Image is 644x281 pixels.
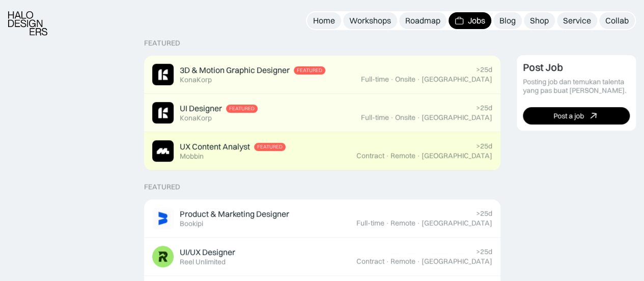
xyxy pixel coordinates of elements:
a: Home [307,12,341,29]
div: [GEOGRAPHIC_DATA] [422,113,492,122]
div: Contract [356,257,384,266]
a: Post a job [523,107,630,124]
div: Workshops [349,15,391,26]
div: Featured [257,144,283,150]
div: Jobs [468,15,485,26]
div: [GEOGRAPHIC_DATA] [422,151,492,160]
div: Blog [499,15,516,26]
a: Job ImageUI/UX DesignerReel Unlimited>25dContract·Remote·[GEOGRAPHIC_DATA] [144,238,500,276]
div: · [385,151,389,160]
a: Job ImageUX Content AnalystFeaturedMobbin>25dContract·Remote·[GEOGRAPHIC_DATA] [144,132,500,170]
div: Featured [229,106,255,112]
div: Reel Unlimited [180,258,226,266]
div: Roadmap [405,15,440,26]
a: Jobs [449,12,491,29]
div: · [416,75,421,84]
a: Service [557,12,597,29]
div: Full-time [361,75,389,84]
div: Shop [530,15,549,26]
a: Shop [524,12,555,29]
div: Home [313,15,335,26]
div: Post a job [553,112,584,120]
div: Collab [605,15,629,26]
div: Onsite [395,113,415,122]
img: Job Image [152,208,174,229]
div: Featured [144,39,180,47]
div: >25d [476,209,492,218]
div: Product & Marketing Designer [180,209,289,219]
div: Contract [356,151,384,160]
div: Full-time [361,113,389,122]
img: Job Image [152,140,174,162]
div: 3D & Motion Graphic Designer [180,65,290,75]
div: · [416,151,421,160]
div: · [385,219,389,227]
div: Full-time [356,219,384,227]
div: >25d [476,247,492,256]
div: Featured [144,183,180,191]
div: [GEOGRAPHIC_DATA] [422,219,492,227]
div: Bookipi [180,219,203,228]
div: [GEOGRAPHIC_DATA] [422,75,492,84]
div: >25d [476,142,492,150]
img: Job Image [152,246,174,267]
div: · [416,257,421,266]
div: Remote [390,219,415,227]
div: Mobbin [180,152,204,161]
div: KonaKorp [180,75,212,84]
a: Roadmap [399,12,446,29]
div: UX Content Analyst [180,141,250,152]
a: Job Image3D & Motion Graphic DesignerFeaturedKonaKorp>25dFull-time·Onsite·[GEOGRAPHIC_DATA] [144,56,500,94]
div: KonaKorp [180,114,212,122]
img: Job Image [152,64,174,85]
a: Job ImageUI DesignerFeaturedKonaKorp>25dFull-time·Onsite·[GEOGRAPHIC_DATA] [144,94,500,132]
a: Blog [493,12,522,29]
div: · [416,219,421,227]
div: [GEOGRAPHIC_DATA] [422,257,492,266]
div: Onsite [395,75,415,84]
img: Job Image [152,102,174,123]
div: · [385,257,389,266]
a: Job ImageProduct & Marketing DesignerBookipi>25dFull-time·Remote·[GEOGRAPHIC_DATA] [144,199,500,238]
div: UI Designer [180,103,222,114]
div: >25d [476,104,492,112]
a: Collab [599,12,635,29]
div: · [390,113,394,122]
div: Remote [390,257,415,266]
div: Service [563,15,591,26]
div: Posting job dan temukan talenta yang pas buat [PERSON_NAME]. [523,78,630,95]
div: >25d [476,65,492,74]
div: Remote [390,151,415,160]
a: Workshops [343,12,397,29]
div: UI/UX Designer [180,247,235,258]
div: · [390,75,394,84]
div: · [416,113,421,122]
div: Featured [297,67,322,73]
div: Post Job [523,61,563,73]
